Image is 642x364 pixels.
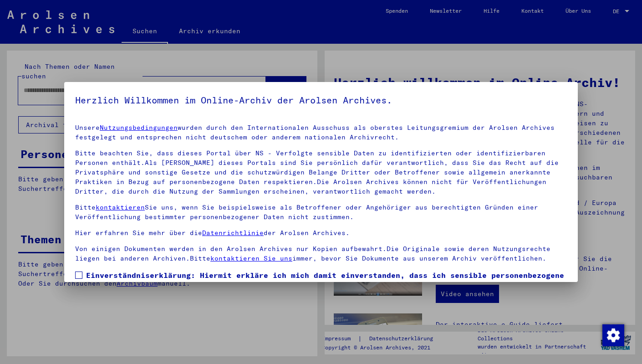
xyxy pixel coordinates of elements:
p: Bitte beachten Sie, dass dieses Portal über NS - Verfolgte sensible Daten zu identifizierten oder... [75,149,567,196]
p: Bitte Sie uns, wenn Sie beispielsweise als Betroffener oder Angehöriger aus berechtigten Gründen ... [75,203,567,222]
a: kontaktieren Sie uns [210,254,292,262]
a: Nutzungsbedingungen [100,123,178,132]
p: Unsere wurden durch den Internationalen Ausschuss als oberstes Leitungsgremium der Arolsen Archiv... [75,123,567,142]
span: Einverständniserklärung: Hiermit erkläre ich mich damit einverstanden, dass ich sensible personen... [86,270,567,313]
a: Datenrichtlinie [202,229,264,237]
p: Hier erfahren Sie mehr über die der Arolsen Archives. [75,228,567,238]
div: Zustimmung ändern [602,324,624,346]
a: kontaktieren [96,203,145,211]
h5: Herzlich Willkommen im Online-Archiv der Arolsen Archives. [75,93,567,108]
img: Zustimmung ändern [602,324,624,346]
p: Von einigen Dokumenten werden in den Arolsen Archives nur Kopien aufbewahrt.Die Originale sowie d... [75,244,567,263]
